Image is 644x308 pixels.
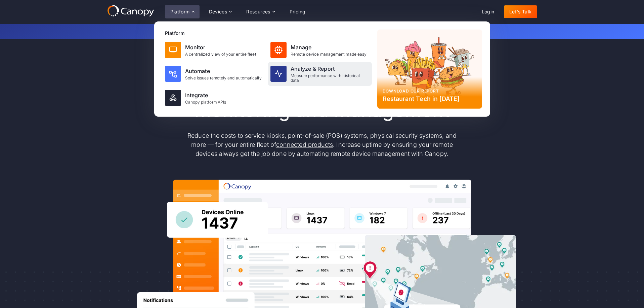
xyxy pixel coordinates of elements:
[185,67,262,75] div: Automate
[185,100,226,105] div: Canopy platform APIs
[383,88,477,94] div: Download our report
[162,39,266,61] a: MonitorA centralized view of your entire fleet
[165,29,372,37] div: Platform
[185,52,256,57] div: A centralized view of your entire fleet
[291,43,367,51] div: Manage
[291,52,367,57] div: Remote device management made easy
[165,5,200,18] div: Platform
[268,62,372,86] a: Analyze & ReportMeasure performance with historical data
[284,5,311,18] a: Pricing
[154,21,490,117] nav: Platform
[209,9,227,14] div: Devices
[276,141,333,148] a: connected products
[162,87,266,109] a: IntegrateCanopy platform APIs
[291,65,369,73] div: Analyze & Report
[167,202,268,238] img: Canopy sees how many devices are online
[170,9,190,14] div: Platform
[476,5,500,18] a: Login
[377,29,482,109] a: Download our reportRestaurant Tech in [DATE]
[185,91,226,99] div: Integrate
[185,43,256,51] div: Monitor
[383,94,477,103] div: Restaurant Tech in [DATE]
[181,131,463,158] p: Reduce the costs to service kiosks, point-of-sale (POS) systems, physical security systems, and m...
[268,39,372,61] a: ManageRemote device management made easy
[504,5,537,18] a: Let's Talk
[246,9,270,14] div: Resources
[185,76,262,80] div: Solve issues remotely and automatically
[162,62,266,86] a: AutomateSolve issues remotely and automatically
[291,73,369,83] div: Measure performance with historical data
[204,5,237,18] div: Devices
[241,5,280,18] div: Resources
